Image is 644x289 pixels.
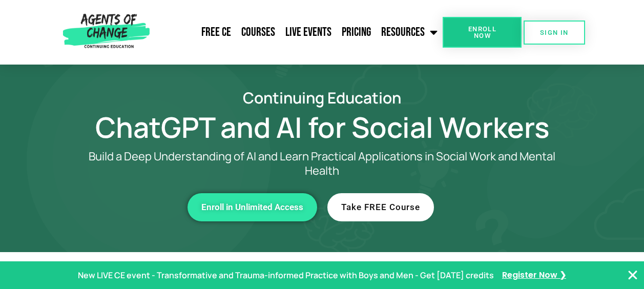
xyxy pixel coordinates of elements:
[154,19,443,45] nav: Menu
[30,90,614,105] h2: Continuing Education
[327,193,434,221] a: Take FREE Course
[71,149,573,178] p: Build a Deep Understanding of AI and Learn Practical Applications in Social Work and Mental Health
[236,19,280,45] a: Courses
[280,19,337,45] a: Live Events
[376,19,443,45] a: Resources
[459,26,505,39] span: Enroll Now
[341,203,420,212] span: Take FREE Course
[443,17,522,48] a: Enroll Now
[524,20,585,45] a: SIGN IN
[502,268,566,283] a: Register Now ❯
[337,19,376,45] a: Pricing
[30,115,614,139] h1: ChatGPT and AI for Social Workers
[201,203,303,212] span: Enroll in Unlimited Access
[196,19,236,45] a: Free CE
[540,29,569,36] span: SIGN IN
[627,269,639,281] button: Close Banner
[188,193,317,221] a: Enroll in Unlimited Access
[78,268,494,283] p: New LIVE CE event - Transformative and Trauma-informed Practice with Boys and Men - Get [DATE] cr...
